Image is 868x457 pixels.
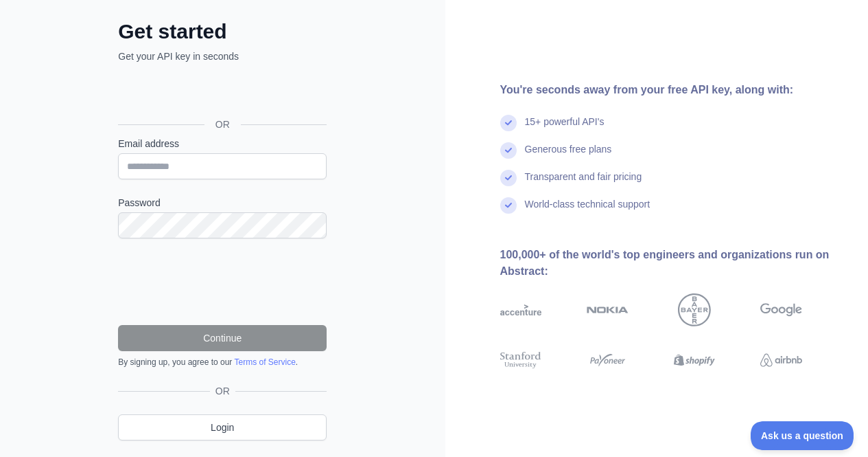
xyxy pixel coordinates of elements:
[674,350,716,370] img: shopify
[118,196,327,210] label: Password
[118,357,327,368] div: By signing up, you agree to our .
[118,19,327,44] h2: Get started
[500,170,517,186] img: check mark
[500,293,542,326] img: accenture
[500,247,847,280] div: 100,000+ of the world's top engineers and organizations run on Abstract:
[234,357,295,367] a: Terms of Service
[678,293,711,326] img: bayer
[500,350,542,370] img: stanford university
[111,78,331,109] iframe: Sign in with Google Button
[118,325,327,351] button: Continue
[587,293,629,326] img: nokia
[118,414,327,441] a: Login
[525,142,612,170] div: Generous free plans
[760,293,802,326] img: google
[500,82,847,98] div: You're seconds away from your free API key, along with:
[500,115,517,131] img: check mark
[118,137,327,151] label: Email address
[760,350,802,370] img: airbnb
[500,142,517,159] img: check mark
[751,421,854,450] iframe: Toggle Customer Support
[525,197,650,225] div: World-class technical support
[500,197,517,214] img: check mark
[118,49,327,63] p: Get your API key in seconds
[210,384,235,398] span: OR
[587,350,629,370] img: payoneer
[525,170,642,197] div: Transparent and fair pricing
[204,118,241,131] span: OR
[525,115,605,142] div: 15+ powerful API's
[118,255,327,309] iframe: reCAPTCHA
